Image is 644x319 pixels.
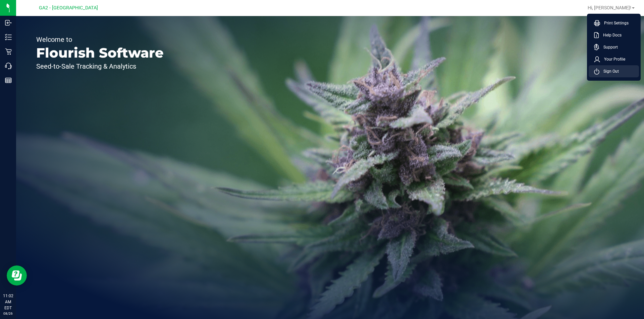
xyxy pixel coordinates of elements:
span: GA2 - [GEOGRAPHIC_DATA] [39,5,98,11]
inline-svg: Call Center [5,63,12,69]
inline-svg: Inventory [5,34,12,41]
p: Seed-to-Sale Tracking & Analytics [36,63,164,70]
inline-svg: Inbound [5,19,12,26]
span: Print Settings [600,20,629,26]
span: Support [599,44,618,51]
iframe: Resource center [7,265,27,286]
inline-svg: Retail [5,48,12,55]
p: 11:02 AM EDT [3,293,13,311]
p: Flourish Software [36,46,164,60]
p: Welcome to [36,36,164,43]
p: 08/26 [3,311,13,316]
span: Sign Out [599,68,619,75]
a: Help Docs [594,32,636,38]
li: Sign Out [589,65,639,77]
span: Your Profile [600,56,625,63]
span: Hi, [PERSON_NAME]! [588,5,631,10]
span: Help Docs [599,32,622,38]
inline-svg: Reports [5,77,12,84]
a: Support [594,44,636,51]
